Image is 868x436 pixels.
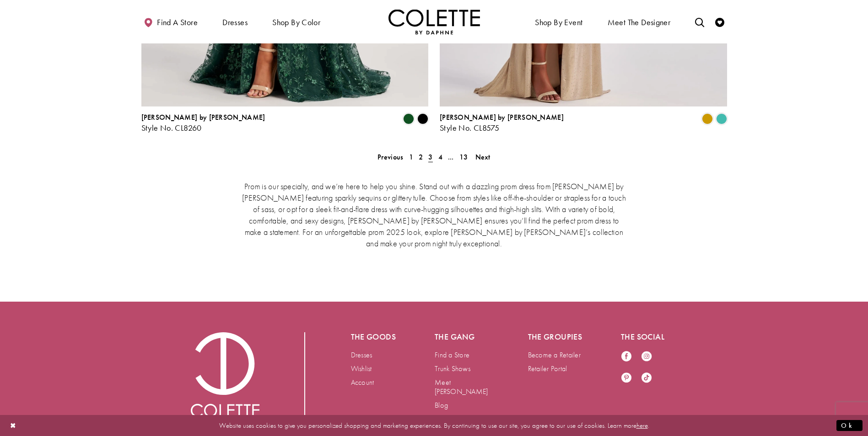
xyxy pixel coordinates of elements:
span: 4 [438,152,442,162]
span: Next [475,152,491,162]
a: 4 [436,150,445,164]
a: Toggle search [693,9,706,34]
span: Shop By Event [533,9,585,34]
span: [PERSON_NAME] by [PERSON_NAME] [440,112,564,122]
a: 1 [406,150,416,164]
a: Next Page [473,150,493,164]
h5: The gang [435,332,491,341]
a: Retailer Portal [528,364,567,373]
ul: Follow us [616,346,666,389]
a: Find a Store [435,350,469,360]
a: Visit our Facebook - Opens in new tab [621,351,632,363]
a: ... [445,150,457,164]
span: Previous [377,152,403,162]
a: Visit our Instagram - Opens in new tab [641,351,652,363]
i: Black [417,113,428,124]
img: Colette by Daphne [191,332,259,423]
a: Visit our TikTok - Opens in new tab [641,372,652,384]
p: Prom is our specialty, and we’re here to help you shine. Stand out with a dazzling prom dress fro... [240,181,629,249]
span: 2 [419,152,423,162]
span: Shop By Event [535,18,582,27]
a: 13 [457,150,471,164]
a: Blog [435,400,448,410]
span: Dresses [220,9,250,34]
a: Visit our Pinterest - Opens in new tab [621,372,632,384]
p: Website uses cookies to give you personalized shopping and marketing experiences. By continuing t... [66,419,802,431]
a: Prev Page [375,150,406,164]
span: 1 [409,152,413,162]
a: Dresses [351,350,372,360]
h5: The goods [351,332,399,341]
a: 2 [416,150,426,164]
button: Close Dialog [5,417,21,433]
span: 3 [428,152,432,162]
span: Style No. CL8575 [440,122,499,133]
div: Colette by Daphne Style No. CL8260 [141,113,265,133]
span: Shop by color [272,18,320,27]
i: Gold [702,113,713,124]
a: here [636,420,648,430]
a: Account [351,378,374,387]
i: Turquoise [716,113,727,124]
span: 13 [459,152,468,162]
i: Evergreen [403,113,414,124]
a: Check Wishlist [713,9,727,34]
span: Meet the designer [608,18,671,27]
a: Visit Home Page [388,9,480,34]
h5: The social [621,332,678,341]
span: ... [448,152,454,162]
h5: The groupies [528,332,585,341]
a: Meet the designer [605,9,673,34]
span: Shop by color [270,9,323,34]
img: Colette by Daphne [388,9,480,34]
a: Meet [PERSON_NAME] [435,378,488,396]
a: Trunk Shows [435,364,470,373]
div: Colette by Daphne Style No. CL8575 [440,113,564,133]
span: Find a store [157,18,198,27]
a: Wishlist [351,364,372,373]
span: Style No. CL8260 [141,122,202,133]
span: Dresses [222,18,248,27]
span: Current page [426,150,435,164]
span: [PERSON_NAME] by [PERSON_NAME] [141,112,265,122]
a: Find a store [141,9,200,34]
a: Visit Colette by Daphne Homepage [191,332,259,423]
button: Submit Dialog [836,420,863,431]
a: Become a Retailer [528,350,581,360]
